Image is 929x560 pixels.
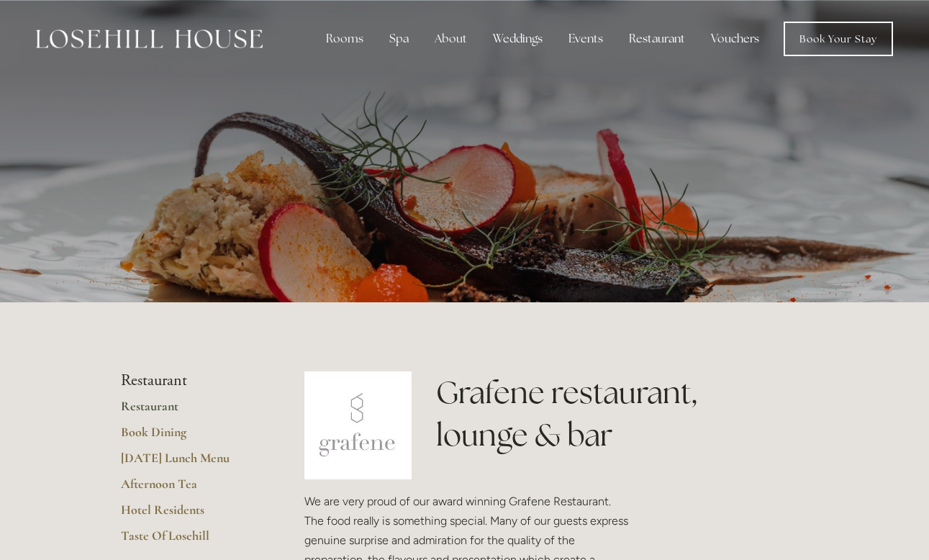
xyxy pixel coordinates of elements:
[121,371,258,390] li: Restaurant
[121,398,258,424] a: Restaurant
[121,450,258,476] a: [DATE] Lunch Menu
[121,528,258,554] a: Taste Of Losehill
[423,24,479,53] div: About
[121,476,258,502] a: Afternoon Tea
[784,22,893,56] a: Book Your Stay
[304,371,412,479] img: grafene.jpg
[699,24,771,53] a: Vouchers
[121,424,258,450] a: Book Dining
[617,24,697,53] div: Restaurant
[36,30,263,48] img: Losehill House
[481,24,554,53] div: Weddings
[121,502,258,528] a: Hotel Residents
[378,24,420,53] div: Spa
[557,24,615,53] div: Events
[436,371,808,456] h1: Grafene restaurant, lounge & bar
[314,24,375,53] div: Rooms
